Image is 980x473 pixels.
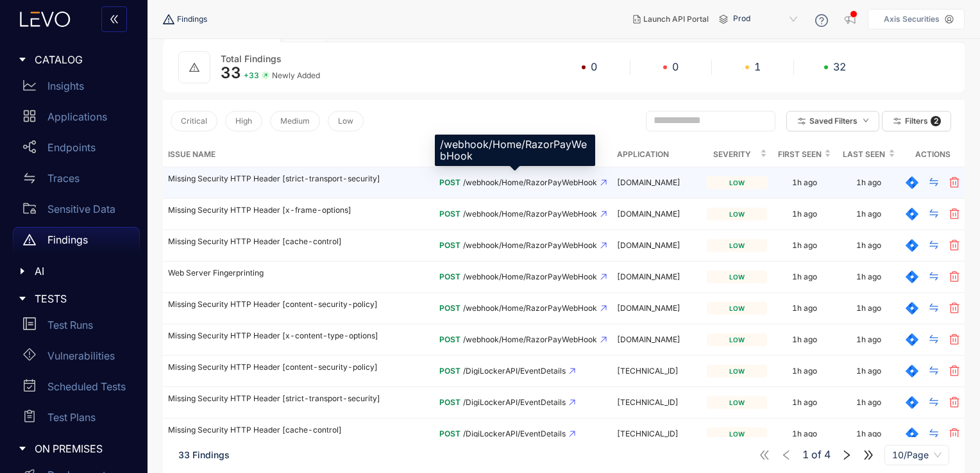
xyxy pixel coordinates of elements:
[463,335,597,344] span: /webhook/Home/RazorPayWebHook
[929,303,939,314] span: swap
[792,272,817,281] div: 1h ago
[591,61,597,72] span: 0
[439,272,460,281] span: POST
[918,204,949,224] button: swap
[221,53,282,64] span: Total Findings
[882,111,951,131] button: Filters 2
[463,210,597,219] span: /webhook/Home/RazorPayWebHook
[47,142,96,153] p: Endpoints
[707,396,767,409] div: low
[47,234,88,245] p: Findings
[13,104,140,135] a: Applications
[439,366,460,376] span: POST
[168,363,429,372] p: Missing Security HTTP Header [content-security-policy]
[707,147,757,162] span: Severity
[884,15,940,24] p: Axis Securities
[792,178,817,187] div: 1h ago
[707,365,767,378] div: low
[8,285,140,312] div: TESTS
[856,210,881,219] div: 1h ago
[617,240,680,250] span: [DOMAIN_NAME]
[8,435,140,462] div: ON PREMISES
[47,203,115,215] p: Sensitive Data
[189,62,199,72] span: warning
[439,429,460,438] span: POST
[617,209,680,219] span: [DOMAIN_NAME]
[856,272,881,281] div: 1h ago
[863,117,869,124] span: down
[792,367,817,376] div: 1h ago
[786,111,879,131] button: Saved Filtersdown
[918,267,949,287] button: swap
[643,15,709,24] span: Launch API Portal
[617,272,680,281] span: [DOMAIN_NAME]
[836,142,900,167] th: Last Seen
[707,270,767,283] div: low
[439,397,460,407] span: POST
[929,177,939,188] span: swap
[439,209,460,219] span: POST
[612,142,702,167] th: Application
[929,271,939,283] span: swap
[918,172,949,193] button: swap
[905,117,928,126] span: Filters
[47,411,96,423] p: Test Plans
[617,178,680,187] span: [DOMAIN_NAME]
[439,178,460,187] span: POST
[47,319,93,331] p: Test Runs
[13,374,140,404] a: Scheduled Tests
[856,241,881,250] div: 1h ago
[929,365,939,377] span: swap
[802,449,809,461] span: 1
[792,335,817,344] div: 1h ago
[856,398,881,407] div: 1h ago
[168,331,429,340] p: Missing Security HTTP Header [x-content-type-options]
[178,449,230,460] span: 33 Findings
[841,449,852,461] span: right
[707,176,767,189] div: low
[163,142,434,167] th: Issue Name
[707,239,767,252] div: low
[109,14,119,26] span: double-left
[270,111,320,131] button: Medium
[929,428,939,440] span: swap
[35,54,130,65] span: CATALOG
[856,335,881,344] div: 1h ago
[221,63,241,82] span: 33
[13,135,140,165] a: Endpoints
[35,443,130,454] span: ON PREMISES
[617,397,679,407] span: [TECHNICAL_ID]
[707,208,767,220] div: low
[13,227,140,258] a: Findings
[918,329,949,350] button: swap
[463,398,566,407] span: /DigiLockerAPI/EventDetails
[929,397,939,408] span: swap
[177,15,207,24] span: Findings
[244,71,259,80] span: + 33
[225,111,262,131] button: High
[841,147,886,162] span: Last Seen
[439,335,460,344] span: POST
[47,381,126,392] p: Scheduled Tests
[792,304,817,313] div: 1h ago
[168,237,429,246] p: Missing Security HTTP Header [cache-control]
[833,61,846,72] span: 32
[13,73,140,104] a: Insights
[18,444,27,453] span: caret-right
[13,165,140,196] a: Traces
[168,174,429,183] p: Missing Security HTTP Header [strict-transport-security]
[617,303,680,313] span: [DOMAIN_NAME]
[181,117,207,126] span: Critical
[707,302,767,315] div: low
[13,196,140,227] a: Sensitive Data
[13,343,140,374] a: Vulnerabilities
[47,111,107,122] p: Applications
[824,449,831,461] span: 4
[47,172,80,184] p: Traces
[856,304,881,313] div: 1h ago
[707,427,767,440] div: low
[617,335,680,344] span: [DOMAIN_NAME]
[463,241,597,250] span: /webhook/Home/RazorPayWebHook
[463,367,566,376] span: /DigiLockerAPI/EventDetails
[623,9,719,29] button: Launch API Portal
